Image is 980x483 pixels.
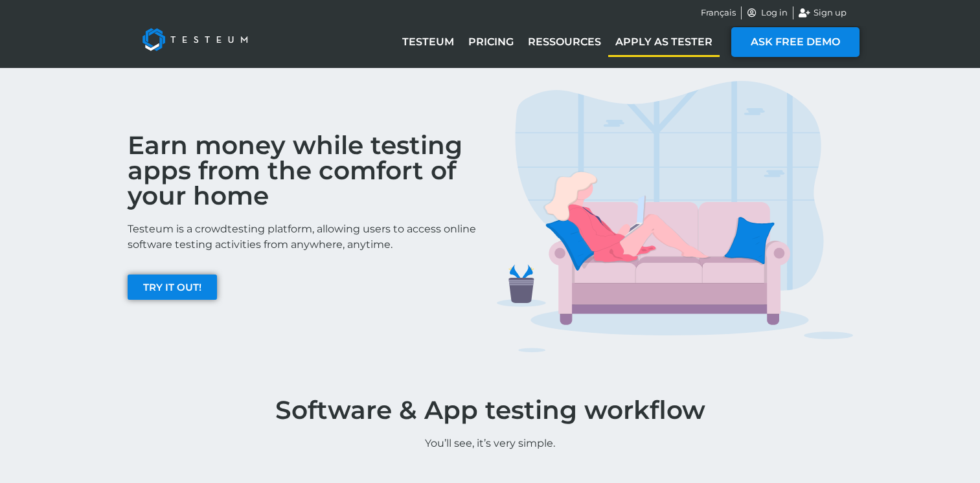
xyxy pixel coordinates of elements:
span: TRY IT OUT! [143,282,201,292]
span: Sign up [810,6,847,19]
p: Testeum is a crowdtesting platform, allowing users to access online software testing activities f... [128,221,484,253]
a: Français [701,6,736,19]
a: TRY IT OUT! [128,275,217,300]
a: Ressources [521,27,608,57]
a: Log in [747,6,788,19]
h2: Earn money while testing apps from the comfort of your home [128,133,484,208]
a: Apply as tester [608,27,720,57]
span: ASK FREE DEMO [751,37,840,47]
h1: Software & App testing workflow [121,398,860,423]
a: Pricing [461,27,521,57]
img: TESTERS IMG 1 [497,81,853,353]
nav: Menu [395,27,720,57]
span: Log in [758,6,788,19]
a: Testeum [395,27,461,57]
p: You’ll see, it’s very simple. [121,436,860,451]
a: Sign up [799,6,847,19]
img: Testeum Logo - Application crowdtesting platform [128,14,262,65]
a: ASK FREE DEMO [731,27,860,57]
